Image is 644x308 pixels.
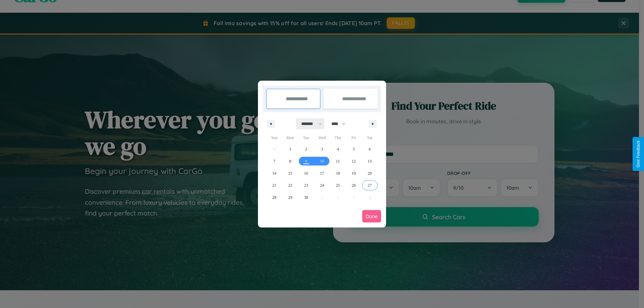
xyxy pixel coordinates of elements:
[288,191,292,203] span: 29
[289,143,291,155] span: 1
[282,132,298,143] span: Mon
[272,191,276,203] span: 28
[282,143,298,155] button: 1
[272,179,276,191] span: 21
[362,210,381,223] button: Done
[636,140,641,168] div: Give Feedback
[330,132,346,143] span: Thu
[321,143,323,155] span: 3
[320,179,324,191] span: 24
[337,143,339,155] span: 4
[330,167,346,179] button: 18
[314,155,330,167] button: 10
[362,132,378,143] span: Sat
[298,191,314,203] button: 30
[266,191,282,203] button: 28
[320,167,324,179] span: 17
[346,132,362,143] span: Fri
[336,155,340,167] span: 11
[352,155,356,167] span: 12
[330,143,346,155] button: 4
[353,143,355,155] span: 5
[346,143,362,155] button: 5
[288,167,292,179] span: 15
[314,167,330,179] button: 17
[362,155,378,167] button: 13
[304,179,308,191] span: 23
[352,167,356,179] span: 19
[362,179,378,191] button: 27
[304,191,308,203] span: 30
[362,143,378,155] button: 6
[314,132,330,143] span: Wed
[368,155,372,167] span: 13
[282,155,298,167] button: 8
[314,143,330,155] button: 3
[352,179,356,191] span: 26
[266,132,282,143] span: Sun
[304,167,308,179] span: 16
[273,155,275,167] span: 7
[330,179,346,191] button: 25
[272,167,276,179] span: 14
[330,155,346,167] button: 11
[298,132,314,143] span: Tue
[298,143,314,155] button: 2
[314,179,330,191] button: 24
[282,179,298,191] button: 22
[289,155,291,167] span: 8
[288,179,292,191] span: 22
[298,179,314,191] button: 23
[282,167,298,179] button: 15
[266,179,282,191] button: 21
[336,179,340,191] span: 25
[320,155,324,167] span: 10
[346,155,362,167] button: 12
[282,191,298,203] button: 29
[266,155,282,167] button: 7
[346,179,362,191] button: 26
[368,179,372,191] span: 27
[266,167,282,179] button: 14
[362,167,378,179] button: 20
[298,167,314,179] button: 16
[305,155,307,167] span: 9
[346,167,362,179] button: 19
[368,167,372,179] span: 20
[336,167,340,179] span: 18
[305,143,307,155] span: 2
[369,143,371,155] span: 6
[298,155,314,167] button: 9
